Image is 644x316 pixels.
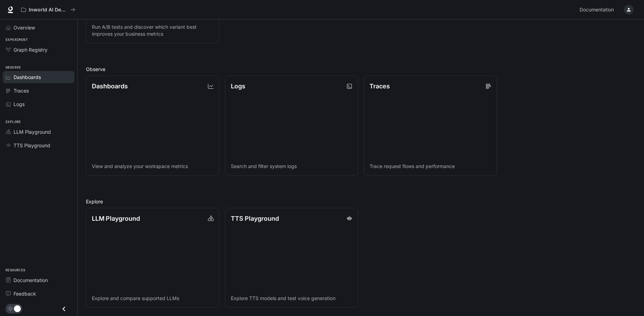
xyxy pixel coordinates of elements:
span: Logs [14,100,25,108]
span: Feedback [14,290,36,297]
a: LLM Playground [3,126,75,138]
a: Traces [3,85,75,97]
a: TTS Playground [3,139,75,151]
span: Traces [14,87,29,94]
p: TTS Playground [231,214,279,223]
a: TTS PlaygroundExplore TTS models and test voice generation [225,208,358,308]
p: Logs [231,81,245,91]
p: Traces [369,81,390,91]
button: All workspaces [18,3,78,17]
h2: Observe [86,65,636,73]
span: TTS Playground [14,142,50,149]
a: DashboardsView and analyze your workspace metrics [86,76,219,175]
button: Close drawer [56,302,72,316]
span: Documentation [14,276,48,284]
a: Documentation [3,274,75,286]
p: Inworld AI Demos [29,7,68,13]
span: Overview [14,24,35,31]
span: Dark mode toggle [14,305,21,312]
p: Search and filter system logs [231,163,353,170]
p: Dashboards [92,81,128,91]
span: Graph Registry [14,46,47,53]
a: LogsSearch and filter system logs [225,76,358,175]
span: LLM Playground [14,128,51,135]
p: LLM Playground [92,214,140,223]
p: Trace request flows and performance [369,163,491,170]
span: Dashboards [14,73,41,81]
a: Dashboards [3,71,75,83]
a: Overview [3,21,75,34]
a: Graph Registry [3,44,75,56]
p: Explore and compare supported LLMs [92,295,214,302]
span: Documentation [580,6,614,14]
h2: Explore [86,198,636,205]
a: TracesTrace request flows and performance [364,76,497,175]
a: LLM PlaygroundExplore and compare supported LLMs [86,208,219,308]
p: Explore TTS models and test voice generation [231,295,353,302]
a: Documentation [577,3,619,17]
a: Logs [3,98,75,110]
p: View and analyze your workspace metrics [92,163,214,170]
p: Run A/B tests and discover which variant best improves your business metrics [92,24,214,37]
a: Feedback [3,288,75,300]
